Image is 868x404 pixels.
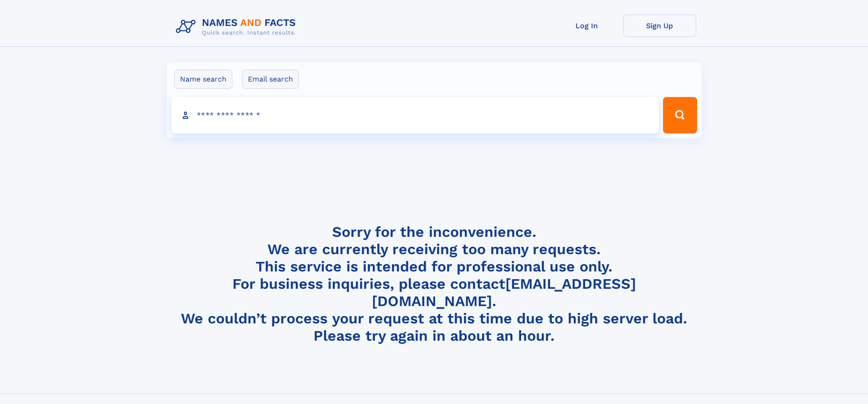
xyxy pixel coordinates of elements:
[242,70,299,89] label: Email search
[172,223,696,345] h4: Sorry for the inconvenience. We are currently receiving too many requests. This service is intend...
[663,97,697,133] button: Search Button
[172,15,303,39] img: Logo Names and Facts
[372,275,636,310] a: [EMAIL_ADDRESS][DOMAIN_NAME]
[174,70,232,89] label: Name search
[623,15,696,37] a: Sign Up
[171,97,659,133] input: search input
[550,15,623,37] a: Log In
